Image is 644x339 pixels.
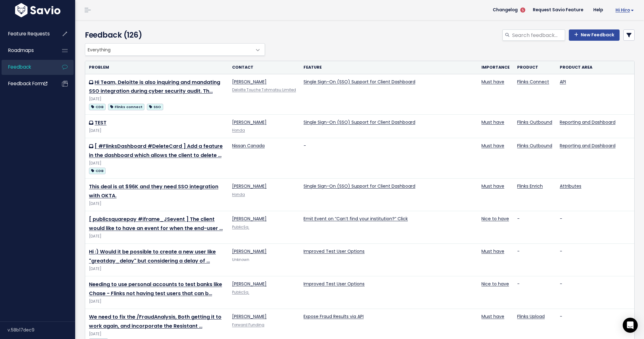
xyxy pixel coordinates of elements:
[89,104,106,110] span: CDB
[89,79,220,95] a: Hi Team, Deloitte is also inquiring and mandating SSO integration during cyber security audit. Th…
[8,64,31,70] span: Feedback
[569,29,620,41] a: New Feedback
[89,160,225,167] div: [DATE]
[304,79,415,85] a: Single Sign-On (SSO) Support for Client Dashboard
[232,290,249,295] a: PublicSq.
[8,47,34,54] span: Roadmaps
[232,143,265,149] a: Nissan Canada
[232,79,267,85] a: [PERSON_NAME]
[300,61,478,74] th: Feature
[89,298,225,305] div: [DATE]
[517,313,545,320] a: Flinks Upload
[608,5,639,15] a: Hi Hiro
[493,8,518,12] span: Changelog
[8,80,47,87] span: Feedback form
[232,128,245,133] a: Honda
[513,211,556,244] td: -
[481,183,504,189] a: Must have
[478,61,513,74] th: Importance
[513,244,556,276] td: -
[147,103,163,111] a: SSO
[560,79,566,85] a: API
[560,183,581,189] a: Attributes
[623,318,638,333] div: Open Intercom Messenger
[89,168,106,174] span: CDB
[232,183,267,189] a: [PERSON_NAME]
[300,138,478,179] td: -
[85,44,252,55] span: Everything
[108,104,144,110] span: Flinks connect
[517,183,543,189] a: Flinks Enrich
[89,183,218,199] a: This deal is at $96K and they need SSO integration with OKTA.
[232,216,267,222] a: [PERSON_NAME]
[232,313,267,320] a: [PERSON_NAME]
[556,61,634,74] th: Product Area
[232,87,296,92] a: Deloitte Touche Tohmatsu Limited
[89,233,225,240] div: [DATE]
[89,313,221,330] a: We need to fix the /FraudAnalysis, Both getting it to work again, and incorporate the Resistant …
[556,211,634,244] td: -
[304,248,365,254] a: Improved Test User Options
[89,103,106,111] a: CDB
[232,322,264,327] a: Forward Funding
[520,8,525,13] span: 5
[556,276,634,309] td: -
[89,167,106,175] a: CDB
[513,61,556,74] th: Product
[481,281,509,287] a: Nice to have
[85,29,262,41] h4: Feedback (126)
[232,248,267,254] a: [PERSON_NAME]
[85,43,265,56] span: Everything
[528,5,588,15] a: Request Savio Feature
[89,128,225,134] div: [DATE]
[85,61,228,74] th: Problem
[481,79,504,85] a: Must have
[108,103,144,111] a: Flinks connect
[481,119,504,125] a: Must have
[232,119,267,125] a: [PERSON_NAME]
[304,183,415,189] a: Single Sign-On (SSO) Support for Client Dashboard
[8,30,50,37] span: Feature Requests
[89,281,222,297] a: Needing to use personal accounts to test banks like Chase - Flinks not having test users that can b…
[588,5,608,15] a: Help
[304,281,365,287] a: Improved Test User Options
[89,96,225,102] div: [DATE]
[13,3,62,17] img: logo-white.9d6f32f41409.svg
[304,313,364,320] a: Expose Fraud Results via API
[517,79,549,85] a: Flinks Connect
[2,43,52,58] a: Roadmaps
[147,104,163,110] span: SSO
[2,60,52,74] a: Feedback
[89,248,216,264] a: Hi :) Would it be possible to create a new user like "greatday_delay" but considering a delay of …
[89,266,225,272] div: [DATE]
[517,143,552,149] a: Flinks Outbound
[513,276,556,309] td: -
[228,61,300,74] th: Contact
[560,119,615,125] a: Reporting and Dashboard
[512,29,565,41] input: Search feedback...
[481,313,504,320] a: Must have
[232,192,245,197] a: Honda
[8,322,75,338] div: v.58b17dec9
[95,119,106,126] a: TEST
[2,27,52,41] a: Feature Requests
[89,201,225,207] div: [DATE]
[615,8,634,13] span: Hi Hiro
[481,248,504,254] a: Must have
[481,216,509,222] a: Nice to have
[304,216,408,222] a: Emit Event on “Can’t find your institution?” Click
[517,119,552,125] a: Flinks Outbound
[89,331,225,337] div: [DATE]
[232,281,267,287] a: [PERSON_NAME]
[481,143,504,149] a: Must have
[232,225,249,230] a: PublicSq.
[89,216,223,232] a: [ publicsquarepay #iframe_JSevent ] The client would like to have an event for when the end-user …
[232,257,249,262] span: Unknown
[556,244,634,276] td: -
[89,143,223,159] a: [ #FlinksDashboard #DeleteCard ] Add a feature in the dashboard which allows the client to delete …
[560,143,615,149] a: Reporting and Dashboard
[304,119,415,125] a: Single Sign-On (SSO) Support for Client Dashboard
[2,76,52,91] a: Feedback form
